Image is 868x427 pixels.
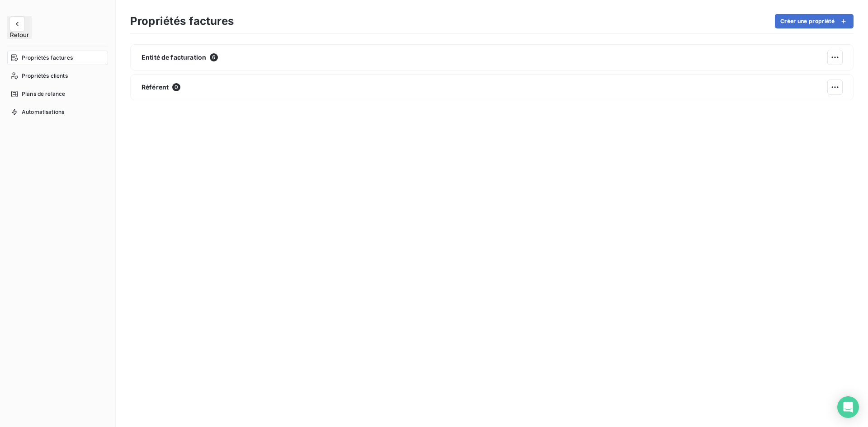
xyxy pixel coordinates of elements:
[22,108,64,116] span: Automatisations
[22,72,68,80] span: Propriétés clients
[775,14,854,28] button: Créer une propriété
[837,396,859,418] div: Open Intercom Messenger
[7,105,108,119] a: Automatisations
[22,54,73,62] span: Propriétés factures
[142,83,169,92] span: Référent
[7,51,108,65] a: Propriétés factures
[172,83,180,91] span: 0
[210,53,218,61] span: 6
[7,87,108,101] a: Plans de relance
[7,16,32,39] button: Retour
[142,53,206,62] span: Entité de facturation
[130,13,234,29] h3: Propriétés factures
[22,90,65,98] span: Plans de relance
[7,69,108,83] a: Propriétés clients
[10,31,29,38] span: Retour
